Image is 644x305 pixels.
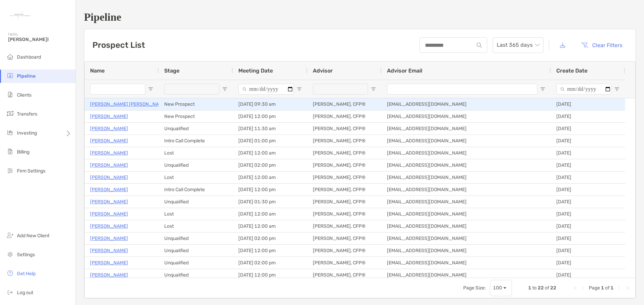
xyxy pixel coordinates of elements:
[233,110,307,122] div: [DATE] 12:00 pm
[90,198,128,206] a: [PERSON_NAME]
[90,185,128,194] a: [PERSON_NAME]
[90,161,128,169] p: [PERSON_NAME]
[601,285,604,291] span: 1
[6,166,14,175] img: firm-settings icon
[545,285,549,291] span: of
[493,285,502,291] div: 100
[382,159,551,171] div: [EMAIL_ADDRESS][DOMAIN_NAME]
[610,285,614,291] span: 1
[90,259,128,267] a: [PERSON_NAME]
[605,285,609,291] span: of
[614,86,620,92] button: Open Filter Menu
[233,98,307,110] div: [DATE] 09:30 am
[307,184,382,196] div: [PERSON_NAME], CFP®
[532,285,537,291] span: to
[307,147,382,159] div: [PERSON_NAME], CFP®
[90,271,128,279] a: [PERSON_NAME]
[17,290,33,296] span: Log out
[382,98,551,110] div: [EMAIL_ADDRESS][DOMAIN_NAME]
[159,269,233,281] div: Unqualified
[6,90,14,99] img: clients icon
[17,271,36,277] span: Get Help
[551,245,625,257] div: [DATE]
[382,123,551,135] div: [EMAIL_ADDRESS][DOMAIN_NAME]
[387,84,537,95] input: Advisor Email Filter Input
[17,73,36,79] span: Pipeline
[307,159,382,171] div: [PERSON_NAME], CFP®
[90,210,128,218] a: [PERSON_NAME]
[159,135,233,147] div: Intro Call Complete
[540,86,545,92] button: Open Filter Menu
[17,130,37,136] span: Investing
[382,147,551,159] div: [EMAIL_ADDRESS][DOMAIN_NAME]
[382,196,551,208] div: [EMAIL_ADDRESS][DOMAIN_NAME]
[382,171,551,183] div: [EMAIL_ADDRESS][DOMAIN_NAME]
[92,40,145,50] h3: Prospect List
[159,98,233,110] div: New Prospect
[551,232,625,244] div: [DATE]
[6,128,14,137] img: investing icon
[222,86,228,92] button: Open Filter Menu
[551,147,625,159] div: [DATE]
[233,208,307,220] div: [DATE] 12:00 am
[159,147,233,159] div: Lost
[551,110,625,122] div: [DATE]
[551,135,625,147] div: [DATE]
[497,38,539,53] span: Last 365 days
[551,184,625,196] div: [DATE]
[159,171,233,183] div: Lost
[233,123,307,135] div: [DATE] 11:30 am
[382,245,551,257] div: [EMAIL_ADDRESS][DOMAIN_NAME]
[307,171,382,183] div: [PERSON_NAME], CFP®
[159,196,233,208] div: Unqualified
[90,137,128,145] a: [PERSON_NAME]
[90,246,128,255] p: [PERSON_NAME]
[159,257,233,269] div: Unqualified
[307,135,382,147] div: [PERSON_NAME], CFP®
[90,149,128,157] a: [PERSON_NAME]
[159,232,233,244] div: Unqualified
[371,86,376,92] button: Open Filter Menu
[463,285,486,291] div: Page Size:
[17,168,45,174] span: Firm Settings
[307,123,382,135] div: [PERSON_NAME], CFP®
[307,269,382,281] div: [PERSON_NAME], CFP®
[148,86,153,92] button: Open Filter Menu
[17,111,37,117] span: Transfers
[8,37,71,42] span: [PERSON_NAME]!
[382,135,551,147] div: [EMAIL_ADDRESS][DOMAIN_NAME]
[90,222,128,230] p: [PERSON_NAME]
[624,285,630,291] div: Last Page
[387,67,422,74] span: Advisor Email
[90,173,128,182] a: [PERSON_NAME]
[551,123,625,135] div: [DATE]
[556,84,611,95] input: Create Date Filter Input
[164,67,179,74] span: Stage
[238,67,273,74] span: Meeting Date
[382,220,551,232] div: [EMAIL_ADDRESS][DOMAIN_NAME]
[159,123,233,135] div: Unqualified
[6,72,14,80] img: pipeline icon
[297,86,302,92] button: Open Filter Menu
[307,208,382,220] div: [PERSON_NAME], CFP®
[84,11,636,23] h1: Pipeline
[17,92,31,98] span: Clients
[382,269,551,281] div: [EMAIL_ADDRESS][DOMAIN_NAME]
[90,234,128,243] a: [PERSON_NAME]
[581,285,586,291] div: Previous Page
[6,288,14,296] img: logout icon
[382,208,551,220] div: [EMAIL_ADDRESS][DOMAIN_NAME]
[382,184,551,196] div: [EMAIL_ADDRESS][DOMAIN_NAME]
[90,112,128,121] a: [PERSON_NAME]
[233,147,307,159] div: [DATE] 12:00 am
[90,124,128,133] a: [PERSON_NAME]
[616,285,622,291] div: Next Page
[233,196,307,208] div: [DATE] 01:30 pm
